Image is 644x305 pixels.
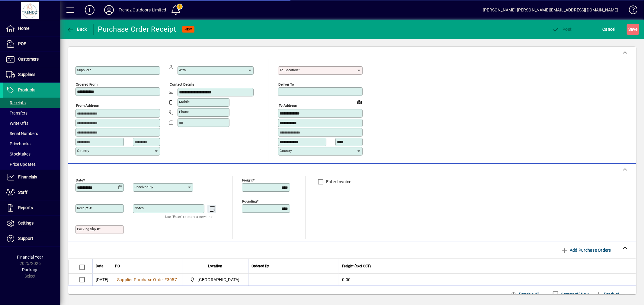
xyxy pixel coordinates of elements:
button: Add [80,5,99,15]
mat-label: Notes [134,206,144,210]
mat-label: Packing Slip # [77,227,99,231]
a: Write Offs [3,118,60,128]
span: Support [18,236,33,241]
mat-label: Mobile [179,100,190,104]
a: Support [3,231,60,246]
label: Compact View [560,291,589,297]
span: Add Purchase Orders [561,245,611,255]
span: POS [18,41,26,46]
span: Financial Year [17,255,43,259]
a: Reports [3,200,60,215]
button: Post [551,24,573,35]
a: Supplier Purchase Order#3057 [115,276,179,283]
span: S [628,27,631,32]
td: 0.00 [339,274,636,286]
div: Freight (excl GST) [342,263,628,269]
span: Products [18,87,35,92]
a: Knowledge Base [624,1,636,21]
a: Financials [3,170,60,185]
mat-label: Supplier [77,68,89,72]
span: Settings [18,221,34,225]
a: Transfers [3,108,60,118]
span: Date [96,263,103,269]
button: Back [65,24,88,35]
mat-label: Freight [242,178,253,182]
div: Date [96,263,109,269]
div: Purchase Order Receipt [98,24,176,34]
span: Cancel [603,24,616,34]
span: [GEOGRAPHIC_DATA] [198,277,240,283]
mat-hint: Use 'Enter' to start a new line [165,213,213,220]
span: Pricebooks [6,141,30,146]
span: New Plymouth [188,276,242,283]
mat-label: Ordered from [76,82,98,86]
span: Serial Numbers [6,131,38,136]
a: Staff [3,185,60,200]
mat-label: To location [280,68,298,72]
td: [DATE] [92,274,112,286]
span: ost [552,27,572,32]
span: Home [18,26,29,31]
span: Package [22,267,38,272]
a: Pricebooks [3,139,60,149]
mat-label: Date [76,178,83,182]
mat-label: Country [77,149,89,153]
label: Enter Invoice [325,179,351,185]
span: Location [208,263,222,269]
span: Staff [18,190,27,195]
app-page-header-button: Back [60,24,94,35]
a: Stocktakes [3,149,60,159]
span: Suppliers [18,72,35,77]
a: POS [3,36,60,52]
span: Supplier Purchase Order [117,277,164,282]
button: Product [592,289,623,300]
a: Receipts [3,98,60,108]
a: Settings [3,216,60,231]
button: Add Purchase Orders [559,245,614,256]
button: Cancel [601,24,617,35]
mat-label: Phone [179,110,189,114]
span: Write Offs [6,121,28,126]
span: Freight (excl GST) [342,263,371,269]
a: Suppliers [3,67,60,82]
mat-label: Rounding [242,199,257,203]
a: Home [3,21,60,36]
mat-label: Receipt # [77,206,91,210]
span: Back [67,27,87,32]
span: P [563,27,566,32]
span: ave [628,24,638,34]
span: Product [595,289,620,299]
div: Ordered By [252,263,336,269]
a: Customers [3,52,60,67]
div: Trendz Outdoors Limited [119,5,166,15]
span: PO [115,263,120,269]
span: Ordered By [252,263,269,269]
button: Profile [99,5,119,15]
span: 3057 [167,277,177,282]
span: Reports [18,205,33,210]
span: NEW [184,27,192,31]
div: [PERSON_NAME] [PERSON_NAME][EMAIL_ADDRESS][DOMAIN_NAME] [483,5,618,15]
button: Receive All [508,289,542,300]
mat-label: Attn [179,68,186,72]
a: Price Updates [3,159,60,169]
span: Price Updates [6,162,36,167]
mat-label: Received by [134,185,153,189]
a: View on map [354,97,364,107]
mat-label: Deliver To [278,82,294,86]
button: Save [627,24,639,35]
div: PO [115,263,179,269]
span: Transfers [6,111,27,115]
span: Customers [18,57,39,61]
span: # [164,277,167,282]
span: Receive All [510,289,540,299]
span: Financials [18,175,37,179]
a: Serial Numbers [3,128,60,139]
span: Receipts [6,100,26,105]
mat-label: Country [280,149,292,153]
span: Stocktakes [6,152,30,156]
